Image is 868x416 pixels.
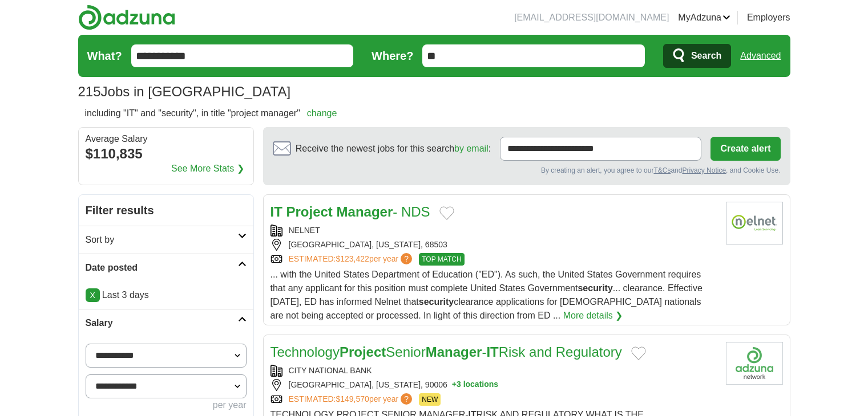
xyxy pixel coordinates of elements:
span: 215 [78,81,101,102]
h2: Date posted [86,261,238,275]
strong: Manager [337,204,393,219]
button: Add to favorite jobs [439,206,454,220]
span: + [452,379,457,391]
img: Nelnet logo [726,202,783,244]
strong: security [578,283,612,293]
strong: Manager [426,344,482,360]
span: Receive the newest jobs for this search : [296,142,491,156]
h2: Filter results [79,195,253,226]
img: Adzuna logo [78,5,175,30]
h2: including "IT" and "security", in title "project manager" [85,107,337,120]
span: Search [691,44,721,67]
span: NEW [419,393,441,406]
a: Salary [79,309,253,337]
a: Employers [747,11,790,25]
h1: Jobs in [GEOGRAPHIC_DATA] [78,84,291,99]
a: Date posted [79,254,253,282]
strong: security [419,297,454,307]
h2: Salary [86,316,238,330]
p: Last 3 days [86,288,247,302]
img: Company logo [726,342,783,385]
div: per year [86,398,247,412]
a: by email [454,144,488,153]
button: Add to favorite jobs [631,346,646,360]
div: [GEOGRAPHIC_DATA], [US_STATE], 68503 [271,239,717,251]
a: Sort by [79,226,253,254]
a: Advanced [740,44,781,67]
div: $110,835 [86,144,247,164]
label: What? [87,47,122,64]
div: Average Salary [86,134,247,144]
span: ? [401,253,412,264]
span: ? [401,393,412,405]
a: More details ❯ [563,309,623,323]
li: [EMAIL_ADDRESS][DOMAIN_NAME] [514,11,669,25]
strong: IT [271,204,282,219]
span: $149,570 [336,394,369,403]
a: ESTIMATED:$123,422per year? [289,253,415,266]
strong: Project [340,344,386,360]
a: Privacy Notice [682,166,726,174]
div: By creating an alert, you agree to our and , and Cookie Use. [273,165,781,176]
a: T&Cs [653,166,671,174]
strong: IT [486,344,498,360]
label: Where? [372,47,413,64]
button: Create alert [710,137,780,161]
a: X [86,288,100,302]
button: +3 locations [452,379,498,391]
span: ... with the United States Department of Education ("ED"). As such, the United States Government ... [271,270,703,320]
a: TechnologyProjectSeniorManager-ITRisk and Regulatory [271,344,622,360]
a: IT Project Manager- NDS [271,204,430,219]
a: MyAdzuna [678,11,730,25]
a: ESTIMATED:$149,570per year? [289,393,415,406]
span: $123,422 [336,254,369,263]
span: TOP MATCH [419,253,464,266]
a: See More Stats ❯ [171,162,244,176]
div: [GEOGRAPHIC_DATA], [US_STATE], 90006 [271,379,717,391]
button: Search [663,44,731,68]
h2: Sort by [86,233,238,247]
strong: Project [286,204,333,219]
a: NELNET [289,226,320,235]
a: change [307,108,337,118]
div: CITY NATIONAL BANK [271,365,717,377]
